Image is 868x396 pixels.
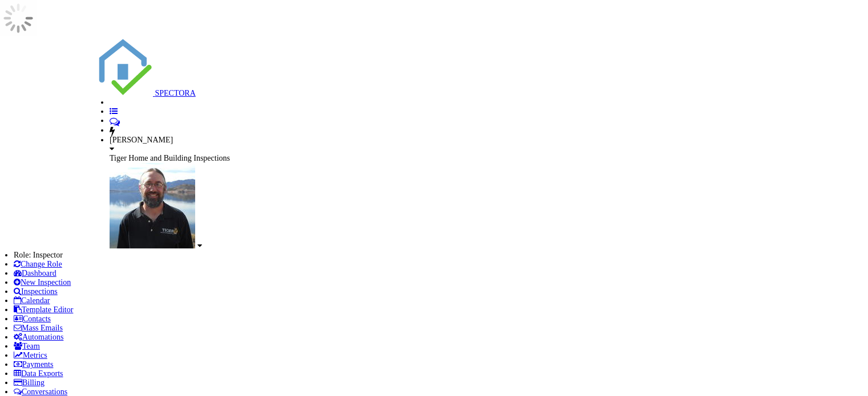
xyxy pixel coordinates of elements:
[14,351,47,360] a: Metrics
[96,89,196,97] a: SPECTORA
[14,260,62,268] a: Change Role
[14,378,45,387] a: Billing
[14,315,51,323] a: Contacts
[14,342,40,350] a: Team
[155,89,196,97] span: SPECTORA
[14,251,63,259] span: Role: Inspector
[14,369,63,378] a: Data Exports
[14,387,67,396] a: Conversations
[14,305,73,314] a: Template Editor
[96,39,153,96] img: The Best Home Inspection Software - Spectora
[14,324,63,332] a: Mass Emails
[14,278,71,287] a: New Inspection
[14,360,53,369] a: Payments
[14,287,58,296] a: Inspections
[110,163,195,248] img: dscn1364.jpg
[14,269,56,277] a: Dashboard
[110,136,772,145] div: [PERSON_NAME]
[14,296,50,305] a: Calendar
[110,154,772,163] div: Tiger Home and Building Inspections
[14,333,63,341] a: Automations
